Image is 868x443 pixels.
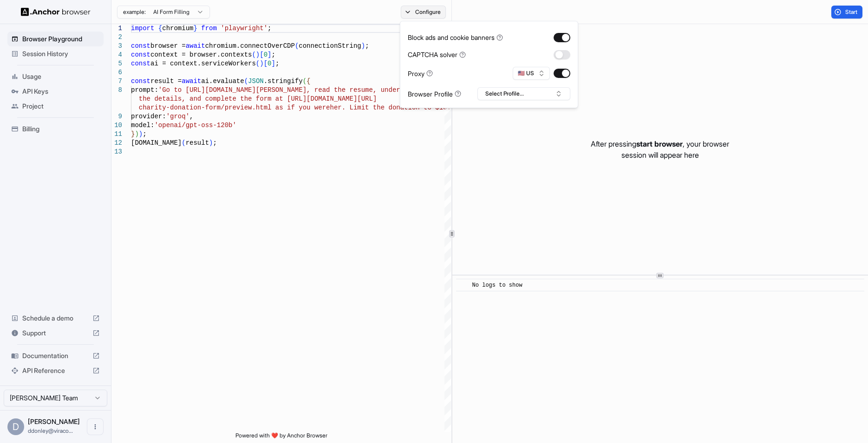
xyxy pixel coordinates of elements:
[7,326,104,340] div: Support
[307,95,377,103] span: [DOMAIN_NAME][URL]
[213,139,216,147] span: ;
[189,113,193,120] span: ,
[111,33,122,42] div: 2
[111,77,122,86] div: 7
[166,113,189,120] span: 'groq'
[111,59,122,68] div: 5
[264,51,268,58] span: 0
[201,77,244,85] span: ai.evaluate
[268,60,271,67] span: 0
[22,351,89,360] span: Documentation
[22,34,100,44] span: Browser Playground
[111,130,122,139] div: 11
[513,67,550,80] button: 🇺🇸 US
[182,77,201,85] span: await
[111,24,122,33] div: 1
[111,42,122,51] div: 3
[111,112,122,121] div: 9
[256,60,260,67] span: (
[186,42,205,50] span: await
[131,122,154,129] span: model:
[143,130,146,138] span: ;
[22,328,89,338] span: Support
[264,60,268,67] span: [
[111,148,122,156] div: 13
[22,87,100,96] span: API Keys
[408,32,503,42] div: Block ads and cookie banners
[244,77,248,85] span: (
[209,139,213,147] span: )
[248,77,264,85] span: JSON
[461,281,465,290] span: ​
[28,417,80,425] span: David Donley
[264,77,303,85] span: .stringify
[22,49,100,58] span: Session History
[28,427,73,434] span: ddonley@viraconsulting.org
[158,86,322,94] span: 'Go to [URL][DOMAIN_NAME][PERSON_NAME], re
[271,60,275,67] span: ]
[131,42,150,50] span: const
[87,418,104,435] button: Open menu
[193,25,197,32] span: }
[268,51,271,58] span: ]
[477,87,570,100] button: Select Profile...
[131,113,166,120] span: provider:
[268,25,271,32] span: ;
[221,25,268,32] span: 'playwright'
[139,130,143,138] span: )
[303,77,307,85] span: (
[7,311,104,326] div: Schedule a demo
[139,104,330,111] span: charity-donation-form/preview.html as if you were
[131,130,135,138] span: }
[162,25,193,32] span: chromium
[158,25,162,32] span: {
[7,69,104,84] div: Usage
[408,89,461,99] div: Browser Profile
[591,138,729,161] p: After pressing , your browser session will appear here
[831,6,862,19] button: Start
[150,77,182,85] span: result =
[22,72,100,81] span: Usage
[235,432,327,443] span: Powered with ❤️ by Anchor Browser
[408,69,433,78] div: Proxy
[182,139,185,147] span: (
[275,60,279,67] span: ;
[131,60,150,67] span: const
[7,122,104,136] div: Billing
[21,7,91,16] img: Anchor Logo
[7,84,104,99] div: API Keys
[131,25,154,32] span: import
[111,51,122,59] div: 4
[472,282,522,289] span: No logs to show
[139,95,307,103] span: the details, and complete the form at [URL]
[7,46,104,61] div: Session History
[295,42,299,50] span: (
[322,86,420,94] span: ad the resume, understand
[111,86,122,95] div: 8
[361,42,365,50] span: )
[22,102,100,111] span: Project
[150,60,256,67] span: ai = context.serviceWorkers
[365,42,369,50] span: ;
[22,314,89,323] span: Schedule a demo
[22,124,100,134] span: Billing
[256,51,260,58] span: )
[636,139,683,148] span: start browser
[845,8,858,16] span: Start
[135,130,138,138] span: )
[401,6,446,19] button: Configure
[111,121,122,130] div: 10
[7,363,104,378] div: API Reference
[111,139,122,148] div: 12
[252,51,255,58] span: (
[7,99,104,114] div: Project
[186,139,209,147] span: result
[408,50,466,59] div: CAPTCHA solver
[330,104,455,111] span: her. Limit the donation to $10.'
[260,60,263,67] span: )
[131,51,150,58] span: const
[260,51,263,58] span: [
[123,8,146,16] span: example:
[7,418,24,435] div: D
[150,42,186,50] span: browser =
